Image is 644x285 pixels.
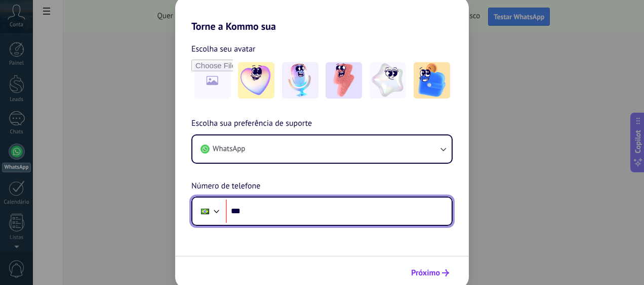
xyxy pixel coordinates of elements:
span: Próximo [411,269,440,276]
button: WhatsApp [192,135,452,163]
div: Brazil: + 55 [195,201,215,222]
span: Escolha sua preferência de suporte [191,117,312,130]
img: -1.jpeg [238,62,274,99]
img: -4.jpeg [370,62,406,99]
button: Próximo [407,264,454,281]
img: -2.jpeg [282,62,318,99]
img: -3.jpeg [326,62,362,99]
span: Número de telefone [191,180,260,193]
span: WhatsApp [213,144,245,154]
span: Escolha seu avatar [191,42,256,56]
img: -5.jpeg [414,62,450,99]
